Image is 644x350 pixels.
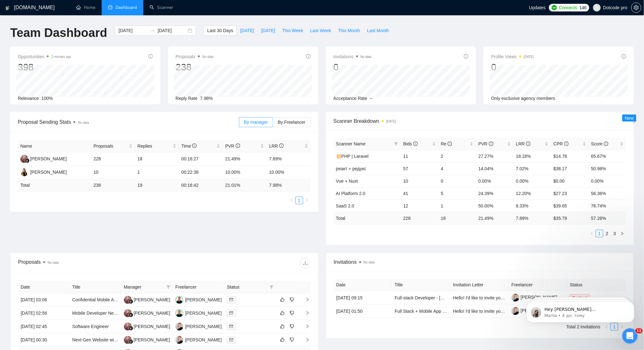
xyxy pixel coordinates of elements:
[70,333,121,347] td: Next-Gen Website with AI & 3D Features
[175,296,183,304] img: AP
[513,150,551,162] td: 18.18%
[181,143,197,149] span: Time
[278,120,305,125] span: By Freelancer
[78,121,89,124] span: No data
[185,310,222,317] div: [PERSON_NAME]
[551,150,588,162] td: $14.78
[395,309,575,314] a: Full Stack + Mobile App Development & Maintenance partner for Stock Market Analysis App
[513,162,551,175] td: 7.02%
[401,199,438,212] td: 12
[108,5,112,10] span: dashboard
[334,258,626,266] span: Invitations
[229,325,233,328] span: mail
[173,281,224,293] th: Freelancer
[150,28,155,33] span: swap-right
[491,96,555,101] span: Only exclusive agency members
[551,175,588,187] td: $0.00
[513,212,551,224] td: 7.89 %
[392,279,451,291] th: Title
[135,179,179,192] td: 19
[72,324,109,329] a: Software Engineer
[269,143,284,149] span: LRR
[551,212,588,224] td: $ 35.79
[611,230,619,237] li: 3
[10,25,107,40] h1: Team Dashboard
[134,323,170,330] div: [PERSON_NAME]
[225,143,240,149] span: PVR
[25,158,30,163] img: gigradar-bm.png
[134,336,170,343] div: [PERSON_NAME]
[18,293,70,307] td: [DATE] 03:06
[124,336,132,344] img: DS
[18,307,70,320] td: [DATE] 02:56
[300,338,310,342] span: right
[176,53,214,60] span: Proposals
[448,142,452,146] span: info-circle
[288,323,296,330] button: dislike
[18,118,239,126] span: Proposal Sending Stats
[464,54,468,59] span: info-circle
[290,199,294,202] span: left
[336,191,366,196] a: AI Platform 2.0
[564,142,569,146] span: info-circle
[334,117,627,125] span: Scanner Breakdown
[267,166,310,179] td: 10.00%
[223,166,267,179] td: 10.00%
[280,337,285,342] span: like
[334,61,372,73] div: 0
[124,323,132,331] img: DS
[438,175,476,187] td: 0
[229,298,233,302] span: mail
[150,28,155,33] span: to
[401,162,438,175] td: 57
[512,295,557,300] a: [PERSON_NAME]
[279,143,284,148] span: info-circle
[30,169,67,176] div: [PERSON_NAME]
[237,25,258,36] button: [DATE]
[72,337,153,342] a: Next-Gen Website with AI & 3D Features
[403,141,417,146] span: Bids
[580,4,586,11] span: 146
[336,154,369,159] a: 💥PHP | Laravel
[290,297,294,302] span: dislike
[335,25,363,36] button: This Month
[244,120,268,125] span: By manager
[192,143,197,148] span: info-circle
[124,324,170,329] a: DS[PERSON_NAME]
[591,141,608,146] span: Score
[552,5,557,10] img: upwork-logo.png
[20,156,67,161] a: DS[PERSON_NAME]
[476,212,513,224] td: 21.49 %
[267,179,310,192] td: 7.98 %
[635,328,643,333] span: 11
[517,288,644,333] iframe: Intercom notifications повідомлення
[590,232,594,235] span: left
[559,4,578,11] span: Connects:
[134,310,170,317] div: [PERSON_NAME]
[18,61,71,73] div: 398
[310,27,331,34] span: Last Week
[279,25,307,36] button: This Week
[336,166,367,171] a: реакт + редукс
[20,169,67,174] a: YD[PERSON_NAME]
[258,25,279,36] button: [DATE]
[631,5,641,10] a: setting
[307,25,335,36] button: Last Week
[48,261,59,264] span: No data
[334,279,392,291] th: Date
[589,150,626,162] td: 65.67%
[20,168,28,176] img: YD
[279,309,286,317] button: like
[119,27,147,34] input: Start date
[5,3,10,13] img: logo
[551,162,588,175] td: $38.17
[116,5,137,10] span: Dashboard
[526,142,531,146] span: info-circle
[51,55,71,59] time: 2 minutes ago
[261,27,275,34] span: [DATE]
[551,199,588,212] td: $39.65
[588,230,596,237] li: Previous Page
[589,212,626,224] td: 57.26 %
